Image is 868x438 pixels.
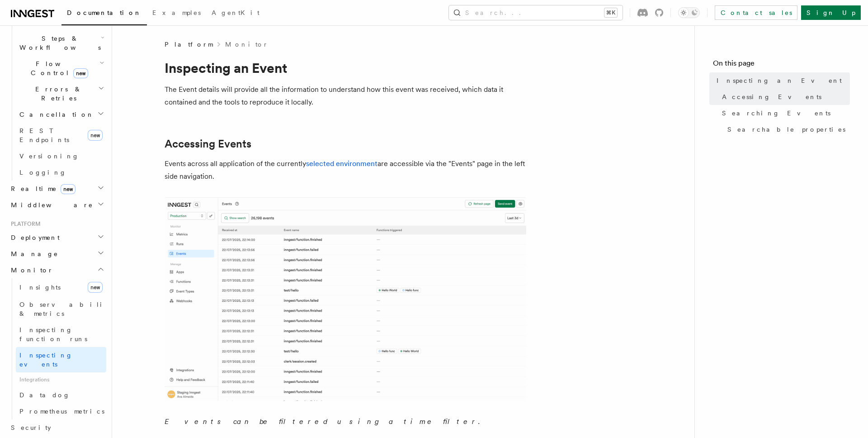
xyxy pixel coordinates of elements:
[7,249,58,258] span: Manage
[19,127,69,143] span: REST Endpoints
[16,403,106,419] a: Prometheus metrics
[16,85,98,103] span: Errors & Retries
[19,284,61,291] span: Insights
[7,181,106,197] button: Realtimenew
[7,229,106,246] button: Deployment
[718,105,850,121] a: Searching Events
[16,322,106,347] a: Inspecting function runs
[225,40,268,49] a: Monitor
[724,121,850,138] a: Searchable properties
[722,92,821,101] span: Accessing Events
[61,184,75,194] span: new
[801,5,861,20] a: Sign Up
[88,282,103,293] span: new
[449,5,623,20] button: Search...⌘K
[61,3,147,25] a: Documentation
[7,419,106,436] a: Security
[212,9,259,16] span: AgentKit
[19,301,113,317] span: Observability & metrics
[16,164,106,181] a: Logging
[7,184,75,193] span: Realtime
[7,246,106,262] button: Manage
[16,59,99,77] span: Flow Control
[678,7,700,18] button: Toggle dark mode
[722,109,830,118] span: Searching Events
[7,233,60,242] span: Deployment
[165,60,526,76] h1: Inspecting an Event
[19,152,79,160] span: Versioning
[306,159,377,168] a: selected environment
[16,296,106,322] a: Observability & metrics
[16,387,106,403] a: Datadog
[11,424,51,431] span: Security
[206,3,265,24] a: AgentKit
[165,138,251,150] a: Accessing Events
[16,56,106,81] button: Flow Controlnew
[715,5,797,20] a: Contact sales
[19,326,87,343] span: Inspecting function runs
[165,157,526,183] p: Events across all application of the currently are accessible via the "Events" page in the left s...
[16,106,106,123] button: Cancellation
[717,76,842,85] span: Inspecting an Event
[16,372,106,387] span: Integrations
[19,391,70,399] span: Datadog
[727,125,845,134] span: Searchable properties
[16,123,106,148] a: REST Endpointsnew
[165,40,212,49] span: Platform
[16,81,106,106] button: Errors & Retries
[73,68,88,78] span: new
[7,200,93,209] span: Middleware
[19,169,66,176] span: Logging
[165,83,526,109] p: The Event details will provide all the information to understand how this event was received, whi...
[16,278,106,296] a: Insightsnew
[165,197,526,401] img: The Events list features the last events received.
[16,30,106,56] button: Steps & Workflows
[7,197,106,213] button: Middleware
[16,347,106,372] a: Inspecting events
[7,266,53,275] span: Monitor
[147,3,206,24] a: Examples
[7,14,106,181] div: Inngest Functions
[604,8,617,17] kbd: ⌘K
[713,72,850,89] a: Inspecting an Event
[718,89,850,105] a: Accessing Events
[19,352,73,368] span: Inspecting events
[7,220,41,228] span: Platform
[88,130,103,141] span: new
[16,34,101,52] span: Steps & Workflows
[152,9,201,16] span: Examples
[19,408,104,415] span: Prometheus metrics
[16,110,94,119] span: Cancellation
[713,58,850,72] h4: On this page
[7,262,106,278] button: Monitor
[165,417,489,426] em: Events can be filtered using a time filter.
[16,148,106,164] a: Versioning
[67,9,142,16] span: Documentation
[7,278,106,419] div: Monitor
